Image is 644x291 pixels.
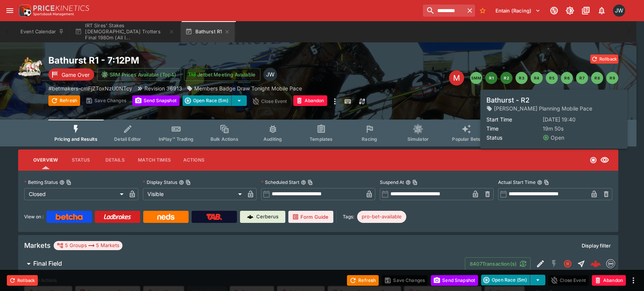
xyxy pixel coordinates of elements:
[530,275,545,285] button: select merge strategy
[143,188,245,200] div: Visible
[194,84,302,92] p: Members Badge Draw Tonight Mobile Pace
[544,180,549,185] button: Copy To Clipboard
[592,276,626,283] span: Mark an event as closed and abandoned.
[431,275,478,286] button: Send Snapshot
[380,179,404,185] p: Suspend At
[263,68,277,81] div: Jayden Wyke
[629,276,638,285] button: more
[143,179,177,185] p: Display Status
[97,68,181,81] button: SRM Prices Available (Top4)
[592,275,626,286] button: Abandon
[159,136,194,142] span: InPlay™ Trading
[27,151,64,169] button: Overview
[33,260,62,268] h6: Final Field
[261,179,299,185] p: Scheduled Start
[288,211,333,223] a: Form Guide
[144,84,182,92] p: Revision 36913
[485,72,497,84] button: R1
[481,275,545,285] div: split button
[606,72,618,84] button: R9
[531,72,543,84] button: R4
[477,5,489,17] button: No Bookmarks
[347,275,379,286] button: Refresh
[24,188,126,200] div: Closed
[132,95,180,106] button: Send Snapshot
[17,3,32,18] img: PriceKinetics Logo
[256,213,279,221] p: Cerberus
[24,179,58,185] p: Betting Status
[293,96,327,104] span: Mark an event as closed and abandoned.
[183,95,232,106] button: Open Race (5m)
[449,70,464,86] div: Edit Meeting
[600,156,609,165] svg: Visible
[556,98,575,106] p: Override
[3,4,17,17] button: open drawer
[508,96,618,107] div: Start From
[56,214,83,220] img: Betcha
[24,211,43,223] label: View on :
[293,95,327,106] button: Abandon
[181,21,235,42] button: Bathurst R1
[516,72,528,84] button: R3
[48,95,80,106] button: Refresh
[498,136,531,142] span: Related Events
[588,256,603,271] a: eba67283-8b0b-4e93-a77d-551dc68d3ede
[470,72,618,84] nav: pagination navigation
[57,241,119,250] div: 5 Groups 5 Markets
[157,214,174,220] img: Neds
[64,151,98,169] button: Status
[206,214,222,220] img: TabNZ
[579,4,593,17] button: Documentation
[547,4,561,17] button: Connected to PK
[48,120,588,146] div: Event type filters
[70,21,179,42] button: IRT Sires' Stakes [DEMOGRAPHIC_DATA] Trotters Final 1980m (All I...
[184,68,260,81] button: Jetbet Meeting Available
[595,4,608,17] button: Notifications
[362,136,377,142] span: Racing
[33,12,74,16] img: Sportsbook Management
[591,98,615,106] p: Auto-Save
[187,84,302,92] div: Members Badge Draw Tonight Mobile Pace
[132,151,177,169] button: Match Times
[465,257,531,270] button: 8407Transaction(s)
[33,5,89,11] img: PriceKinetics
[545,136,582,142] span: System Controls
[491,5,545,17] button: Select Tenant
[576,72,588,84] button: R7
[423,5,464,17] input: search
[330,95,339,107] button: more
[546,72,558,84] button: R5
[470,72,482,84] button: SMM
[104,214,131,220] img: Ladbrokes
[24,241,51,250] h5: Markets
[577,240,615,252] button: Display filter
[590,258,601,269] img: logo-cerberus--red.svg
[452,136,480,142] span: Popular Bets
[607,260,615,268] img: betmakers
[18,54,42,79] img: harness_racing.png
[611,2,627,19] button: Jayden Wyke
[186,180,191,185] button: Copy To Clipboard
[211,136,238,142] span: Bulk Actions
[534,257,547,271] button: Edit Detail
[357,213,406,221] span: pro-bet-available
[563,259,572,268] svg: Closed
[574,257,588,271] button: Straight
[62,71,90,79] p: Game Over
[498,179,536,185] p: Actual Start Time
[590,258,601,269] div: eba67283-8b0b-4e93-a77d-551dc68d3ede
[591,72,603,84] button: R8
[357,211,406,223] div: Betting Target: cerberus
[66,180,71,185] button: Copy To Clipboard
[412,180,418,185] button: Copy To Clipboard
[247,214,253,220] img: Cerberus
[547,257,561,271] button: SGM Disabled
[7,275,38,286] button: Rollback
[48,54,333,66] h2: Copy To Clipboard
[183,95,247,106] div: split button
[343,211,354,223] label: Tags:
[590,156,597,164] svg: Closed
[310,136,333,142] span: Templates
[48,84,132,92] p: Copy To Clipboard
[563,4,577,17] button: Toggle light/dark mode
